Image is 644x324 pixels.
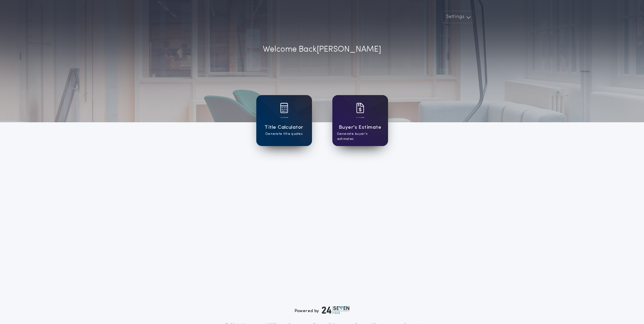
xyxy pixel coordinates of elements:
[280,103,288,113] img: card icon
[442,11,474,23] button: Settings
[256,95,312,146] a: card iconTitle CalculatorGenerate title quotes
[322,306,350,314] img: logo
[356,103,364,113] img: card icon
[337,131,383,142] p: Generate buyer's estimates
[263,43,381,56] p: Welcome Back [PERSON_NAME]
[332,95,388,146] a: card iconBuyer's EstimateGenerate buyer's estimates
[295,306,350,314] div: Powered by
[264,124,303,131] h1: Title Calculator
[339,124,381,131] h1: Buyer's Estimate
[265,131,302,137] p: Generate title quotes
